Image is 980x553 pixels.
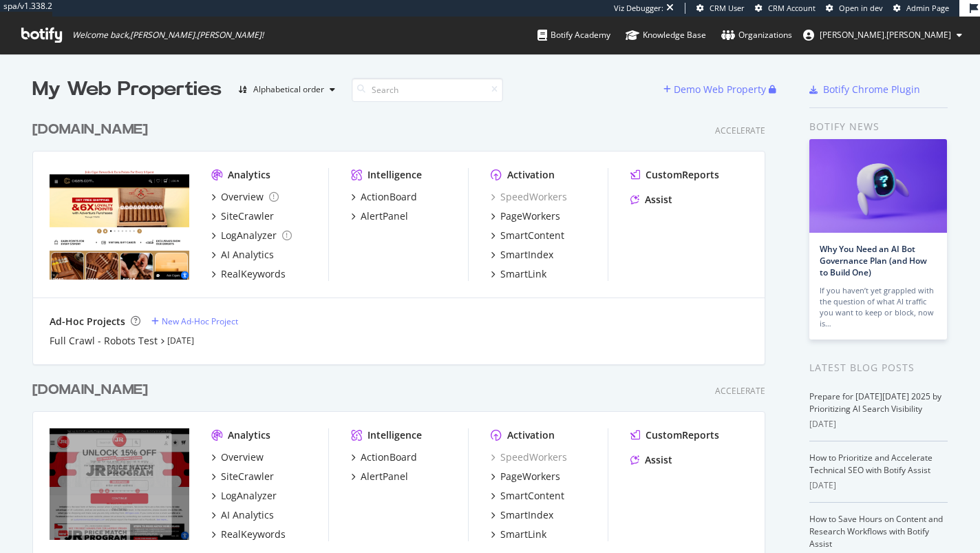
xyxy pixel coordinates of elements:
a: SmartLink [491,528,546,541]
button: Demo Web Property [663,79,769,101]
a: SmartContent [491,229,564,242]
div: SmartIndex [500,248,553,262]
a: AI Analytics [211,248,274,262]
img: Why You Need an AI Bot Governance Plan (and How to Build One) [809,139,947,233]
div: Viz Debugger: [614,3,663,14]
div: Accelerate [715,385,765,397]
div: AlertPanel [361,209,408,223]
div: CustomReports [646,428,719,442]
a: Why You Need an AI Bot Governance Plan (and How to Build One) [820,243,927,278]
div: My Web Properties [32,76,222,103]
div: [DOMAIN_NAME] [32,120,148,140]
a: Overview [211,450,264,464]
a: Assist [630,193,672,207]
span: CRM User [710,3,745,13]
div: ActionBoard [361,190,417,204]
div: SmartContent [500,489,564,503]
div: PageWorkers [500,209,560,223]
a: Open in dev [826,3,883,14]
a: Admin Page [893,3,949,14]
div: RealKeywords [221,267,286,281]
a: SpeedWorkers [491,450,567,464]
div: SmartIndex [500,508,553,522]
div: Activation [507,168,555,182]
a: RealKeywords [211,267,286,281]
a: Knowledge Base [626,17,706,54]
div: LogAnalyzer [221,229,277,242]
span: Welcome back, [PERSON_NAME].[PERSON_NAME] ! [72,30,264,41]
div: Botify news [809,119,948,134]
a: PageWorkers [491,470,560,483]
a: LogAnalyzer [211,229,292,242]
div: Latest Blog Posts [809,360,948,375]
a: How to Save Hours on Content and Research Workflows with Botify Assist [809,513,943,550]
a: SiteCrawler [211,470,274,483]
a: [DATE] [167,335,194,346]
div: RealKeywords [221,528,286,541]
div: Botify Chrome Plugin [823,83,920,96]
div: Demo Web Property [674,83,766,96]
a: Full Crawl - Robots Test [50,334,158,348]
a: New Ad-Hoc Project [151,315,238,327]
div: Analytics [228,168,270,182]
div: SmartLink [500,528,546,541]
div: New Ad-Hoc Project [162,315,238,327]
div: If you haven’t yet grappled with the question of what AI traffic you want to keep or block, now is… [820,285,937,329]
a: SmartContent [491,489,564,503]
a: SmartIndex [491,248,553,262]
span: Open in dev [839,3,883,13]
a: Assist [630,453,672,467]
div: SiteCrawler [221,209,274,223]
a: SpeedWorkers [491,190,567,204]
a: SmartLink [491,267,546,281]
a: How to Prioritize and Accelerate Technical SEO with Botify Assist [809,452,933,476]
div: [DATE] [809,479,948,492]
a: Botify Academy [537,17,610,54]
div: Knowledge Base [626,28,706,42]
div: SiteCrawler [221,470,274,483]
div: Ad-Hoc Projects [50,315,125,328]
a: Overview [211,190,279,204]
div: Alphabetical order [253,85,324,94]
a: SmartIndex [491,508,553,522]
a: Organizations [721,17,792,54]
div: Overview [221,190,264,204]
a: AI Analytics [211,508,274,522]
a: AlertPanel [351,209,408,223]
a: Botify Chrome Plugin [809,83,920,96]
div: [DATE] [809,418,948,430]
div: Intelligence [367,428,422,442]
div: AI Analytics [221,248,274,262]
a: LogAnalyzer [211,489,277,503]
div: Botify Academy [537,28,610,42]
div: Organizations [721,28,792,42]
span: Admin Page [906,3,949,13]
div: PageWorkers [500,470,560,483]
span: CRM Account [768,3,816,13]
div: Activation [507,428,555,442]
a: CustomReports [630,168,719,182]
div: Analytics [228,428,270,442]
div: SmartContent [500,229,564,242]
div: Assist [645,193,672,207]
a: PageWorkers [491,209,560,223]
a: SiteCrawler [211,209,274,223]
a: CRM User [696,3,745,14]
img: https://www.jrcigars.com/ [50,168,189,280]
a: CustomReports [630,428,719,442]
div: ActionBoard [361,450,417,464]
div: LogAnalyzer [221,489,277,503]
a: ActionBoard [351,450,417,464]
input: Search [352,78,503,102]
div: CustomReports [646,168,719,182]
a: RealKeywords [211,528,286,541]
button: Alphabetical order [233,79,341,101]
a: AlertPanel [351,470,408,483]
div: Overview [221,450,264,464]
button: [PERSON_NAME].[PERSON_NAME] [792,24,973,46]
a: [DOMAIN_NAME] [32,120,153,140]
img: https://www.cigars.com/ [50,428,189,540]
